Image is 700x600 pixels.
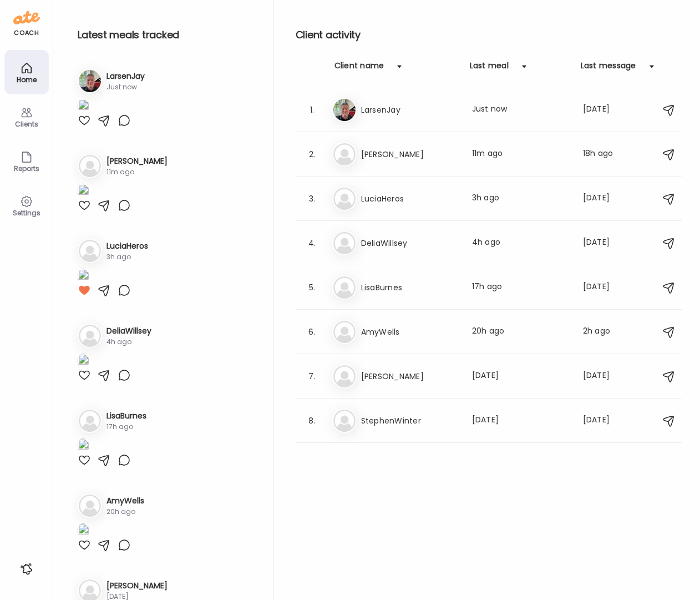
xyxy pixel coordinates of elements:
[78,184,89,199] img: images%2FIrNJUawwUnOTYYdIvOBtlFt5cGu2%2FxvrEHMeG2NJJPl51t91j%2FKlHAeA7JYrtfWTY88qlL_1080
[306,281,319,294] div: 5.
[79,155,101,177] img: bg-avatar-default.svg
[296,27,682,43] h2: Client activity
[583,281,626,294] div: [DATE]
[472,148,570,161] div: 11m ago
[7,76,47,83] div: Home
[7,165,47,172] div: Reports
[472,414,570,427] div: [DATE]
[581,60,636,78] div: Last message
[78,269,89,284] img: images%2F1qYfsqsWO6WAqm9xosSfiY0Hazg1%2FWdNwKUTVaPUwv9zNOvk2%2FPVuUy1d67wiibj9mFBg8_1080
[361,192,459,205] h3: LuciaHeros
[78,523,89,538] img: images%2FVeJUmU9xL5OtfHQnXXq9YpklFl83%2FxC1FgsYfhjsqVRTPmdud%2FZfwdAvC1qrfLuH7HERKJ_1080
[79,240,101,262] img: bg-avatar-default.svg
[79,325,101,347] img: bg-avatar-default.svg
[106,495,144,507] h3: AmyWells
[333,365,356,387] img: bg-avatar-default.svg
[106,167,168,177] div: 11m ago
[306,103,319,117] div: 1.
[13,9,40,27] img: ate
[361,236,459,250] h3: DeliaWillsey
[334,60,384,78] div: Client name
[306,192,319,205] div: 3.
[106,252,148,262] div: 3h ago
[106,337,151,347] div: 4h ago
[472,325,570,339] div: 20h ago
[106,325,151,337] h3: DeliaWillsey
[333,232,356,254] img: bg-avatar-default.svg
[78,27,255,43] h2: Latest meals tracked
[79,495,101,517] img: bg-avatar-default.svg
[361,370,459,383] h3: [PERSON_NAME]
[333,99,356,121] img: avatars%2FpQclOzuQ2uUyIuBETuyLXmhsmXz1
[583,103,626,117] div: [DATE]
[7,209,47,216] div: Settings
[14,28,39,38] div: coach
[472,370,570,383] div: [DATE]
[106,82,145,92] div: Just now
[361,414,459,427] h3: StephenWinter
[306,148,319,161] div: 2.
[333,410,356,432] img: bg-avatar-default.svg
[106,70,145,82] h3: LarsenJay
[306,325,319,339] div: 6.
[583,148,626,161] div: 18h ago
[106,580,168,592] h3: [PERSON_NAME]
[583,414,626,427] div: [DATE]
[361,148,459,161] h3: [PERSON_NAME]
[361,103,459,117] h3: LarsenJay
[472,236,570,250] div: 4h ago
[78,354,89,369] img: images%2FGHdhXm9jJtNQdLs9r9pbhWu10OF2%2FYeCJTebboT0FZPS0xstj%2FFxU449pnmGUBg1V3oChp_1080
[7,120,47,128] div: Clients
[361,325,459,339] h3: AmyWells
[583,325,626,339] div: 2h ago
[78,438,89,453] img: images%2F14YwdST0zVTSBa9Pc02PT7cAhhp2%2FMxUQP5fMHiWyPApq7n8A%2F1WHtTVtKGKcpIFEddGjx_1080
[106,240,148,252] h3: LuciaHeros
[78,99,89,114] img: images%2FpQclOzuQ2uUyIuBETuyLXmhsmXz1%2FEYyvdMNbxyfPr2p5fq1J%2FzvIJvNhGXEacN7QheiRR_1080
[306,236,319,250] div: 4.
[106,155,168,167] h3: [PERSON_NAME]
[106,507,144,517] div: 20h ago
[470,60,509,78] div: Last meal
[333,143,356,165] img: bg-avatar-default.svg
[472,103,570,117] div: Just now
[106,422,146,432] div: 17h ago
[333,321,356,343] img: bg-avatar-default.svg
[79,70,101,92] img: avatars%2FpQclOzuQ2uUyIuBETuyLXmhsmXz1
[583,370,626,383] div: [DATE]
[361,281,459,294] h3: LisaBurnes
[106,410,146,422] h3: LisaBurnes
[306,414,319,427] div: 8.
[583,236,626,250] div: [DATE]
[472,281,570,294] div: 17h ago
[333,276,356,299] img: bg-avatar-default.svg
[79,410,101,432] img: bg-avatar-default.svg
[333,188,356,210] img: bg-avatar-default.svg
[306,370,319,383] div: 7.
[583,192,626,205] div: [DATE]
[472,192,570,205] div: 3h ago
